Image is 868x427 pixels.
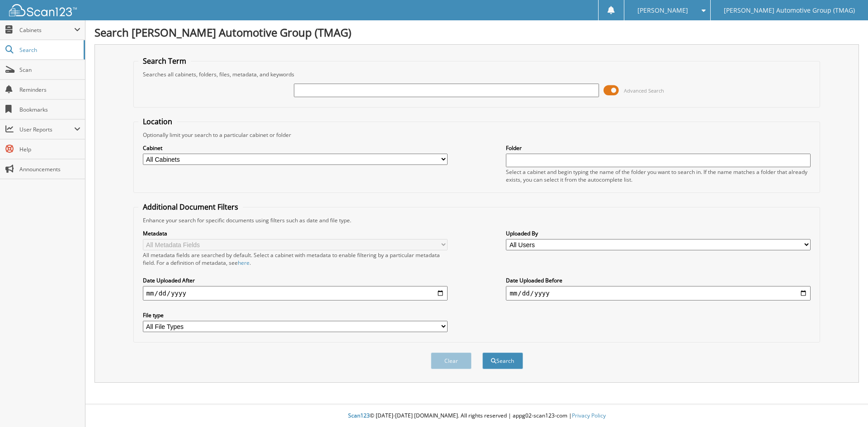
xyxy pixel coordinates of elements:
[9,4,77,16] img: scan123-logo-white.svg
[19,145,80,153] span: Help
[143,230,448,237] label: Metadata
[572,412,606,419] a: Privacy Policy
[724,8,855,13] span: [PERSON_NAME] Automotive Group (TMAG)
[143,144,448,152] label: Cabinet
[19,106,80,113] span: Bookmarks
[85,405,868,427] div: © [DATE]-[DATE] [DOMAIN_NAME]. All rights reserved | appg02-scan123-com |
[19,86,80,94] span: Reminders
[138,216,816,224] div: Enhance your search for specific documents using filters such as date and file type.
[431,352,472,369] button: Clear
[624,87,664,94] span: Advanced Search
[506,230,811,237] label: Uploaded By
[138,117,177,127] legend: Location
[143,286,448,300] input: start
[238,259,250,267] a: here
[19,46,79,54] span: Search
[94,25,859,40] h1: Search [PERSON_NAME] Automotive Group (TMAG)
[506,277,811,284] label: Date Uploaded Before
[506,168,811,183] div: Select a cabinet and begin typing the name of the folder you want to search in. If the name match...
[19,165,80,173] span: Announcements
[138,56,191,66] legend: Search Term
[348,412,370,419] span: Scan123
[138,202,243,212] legend: Additional Document Filters
[143,277,448,284] label: Date Uploaded After
[19,26,74,34] span: Cabinets
[138,131,816,139] div: Optionally limit your search to a particular cabinet or folder
[506,144,811,152] label: Folder
[19,66,80,74] span: Scan
[143,251,448,267] div: All metadata fields are searched by default. Select a cabinet with metadata to enable filtering b...
[482,352,523,369] button: Search
[138,70,816,78] div: Searches all cabinets, folders, files, metadata, and keywords
[143,311,448,319] label: File type
[19,126,74,133] span: User Reports
[637,8,688,13] span: [PERSON_NAME]
[506,286,811,300] input: end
